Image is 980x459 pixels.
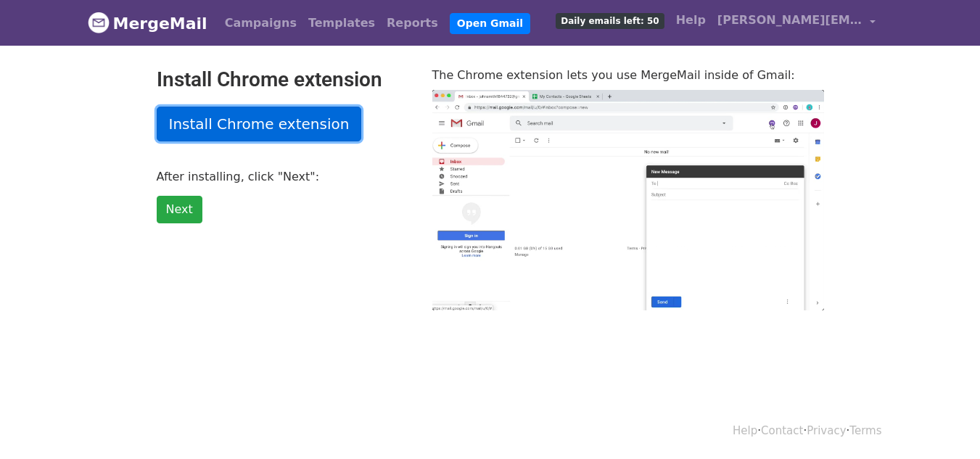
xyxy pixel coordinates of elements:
[556,13,664,29] span: Daily emails left: 50
[432,67,824,83] p: The Chrome extension lets you use MergeMail inside of Gmail:
[849,424,881,437] a: Terms
[88,8,207,38] a: MergeMail
[157,107,362,141] a: Install Chrome extension
[733,424,757,437] a: Help
[302,9,381,38] a: Templates
[157,169,411,184] p: After installing, click "Next":
[717,12,862,29] span: [PERSON_NAME][EMAIL_ADDRESS][DOMAIN_NAME]
[907,389,980,459] iframe: Chat Widget
[450,13,530,34] a: Open Gmail
[88,12,110,33] img: MergeMail logo
[219,9,302,38] a: Campaigns
[670,6,712,35] a: Help
[157,67,411,92] h2: Install Chrome extension
[550,6,670,35] a: Daily emails left: 50
[157,196,202,223] a: Next
[381,9,444,38] a: Reports
[807,424,846,437] a: Privacy
[761,424,803,437] a: Contact
[712,6,881,40] a: [PERSON_NAME][EMAIL_ADDRESS][DOMAIN_NAME]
